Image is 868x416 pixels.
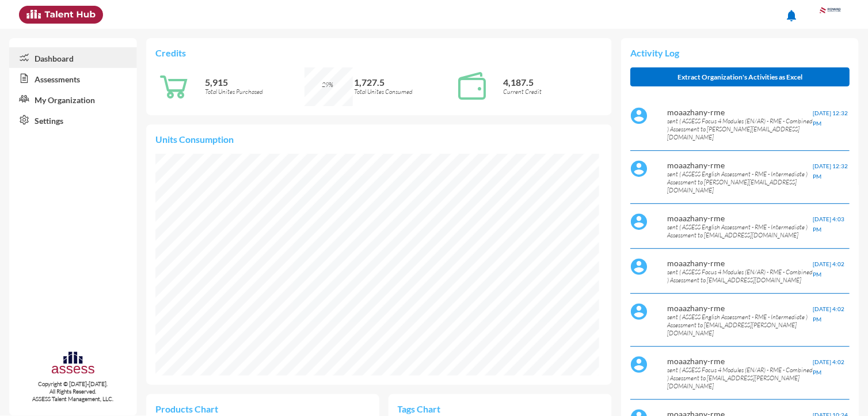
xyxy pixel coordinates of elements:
p: moaazhany-rme [667,160,813,170]
span: [DATE] 12:32 PM [813,162,848,180]
span: 29% [322,81,333,89]
img: default%20profile%20image.svg [630,107,648,124]
p: sent ( ASSESS English Assessment - RME - Intermediate ) Assessment to [EMAIL_ADDRESS][DOMAIN_NAME] [667,223,813,239]
p: Total Unites Consumed [354,88,454,96]
span: [DATE] 4:02 PM [813,358,845,376]
img: default%20profile%20image.svg [630,160,648,177]
a: Settings [9,109,137,130]
img: assesscompany-logo.png [51,350,96,378]
img: default%20profile%20image.svg [630,258,648,275]
p: moaazhany-rme [667,303,813,313]
p: moaazhany-rme [667,258,813,268]
p: sent ( ASSESS Focus 4 Modules (EN/AR) - RME - Combined ) Assessment to [EMAIL_ADDRESS][PERSON_NAM... [667,366,813,390]
img: default%20profile%20image.svg [630,213,648,230]
mat-icon: notifications [785,9,799,22]
span: [DATE] 4:02 PM [813,260,845,278]
a: My Organization [9,89,137,109]
p: sent ( ASSESS English Assessment - RME - Intermediate ) Assessment to [EMAIL_ADDRESS][PERSON_NAME... [667,313,813,337]
span: [DATE] 12:32 PM [813,109,848,127]
img: default%20profile%20image.svg [630,303,648,320]
p: Current Credit [504,88,603,96]
p: moaazhany-rme [667,107,813,117]
a: Dashboard [9,47,137,68]
p: 5,915 [205,77,304,88]
p: sent ( ASSESS Focus 4 Modules (EN/AR) - RME - Combined ) Assessment to [EMAIL_ADDRESS][DOMAIN_NAME] [667,268,813,284]
p: Copyright © [DATE]-[DATE]. All Rights Reserved. ASSESS Talent Management, LLC. [9,380,137,403]
img: default%20profile%20image.svg [630,356,648,373]
span: [DATE] 4:02 PM [813,305,845,323]
p: 1,727.5 [354,77,454,88]
p: Credits [155,47,603,58]
a: Assessments [9,68,137,89]
p: Activity Log [630,47,850,58]
p: 4,187.5 [504,77,603,88]
p: moaazhany-rme [667,213,813,223]
p: sent ( ASSESS English Assessment - RME - Intermediate ) Assessment to [PERSON_NAME][EMAIL_ADDRESS... [667,170,813,194]
p: Units Consumption [155,134,603,145]
p: Products Chart [155,403,262,414]
button: Extract Organization's Activities as Excel [630,67,850,86]
p: Total Unites Purchased [205,88,304,96]
p: Tags Chart [398,403,500,414]
p: moaazhany-rme [667,356,813,366]
p: sent ( ASSESS Focus 4 Modules (EN/AR) - RME - Combined ) Assessment to [PERSON_NAME][EMAIL_ADDRES... [667,117,813,141]
span: [DATE] 4:03 PM [813,215,845,233]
